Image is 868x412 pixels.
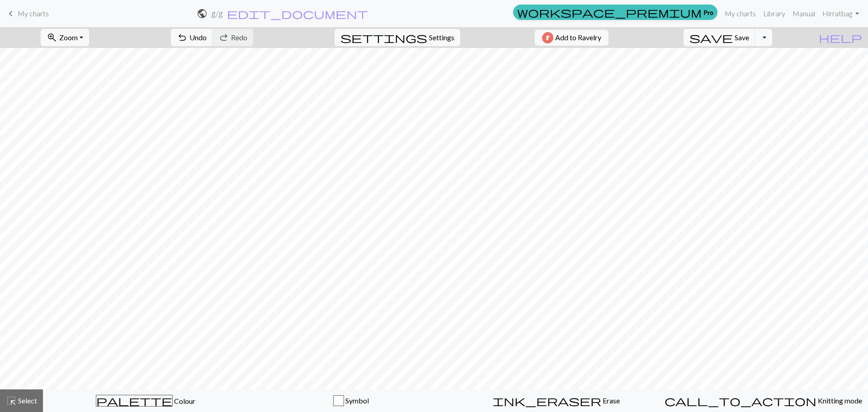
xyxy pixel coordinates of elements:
[41,29,89,46] button: Zoom
[665,394,816,407] span: call_to_action
[17,396,37,405] span: Select
[96,394,172,407] span: palette
[819,5,863,23] a: Hirratbag
[211,8,223,19] h2: g / g
[721,5,759,23] a: My charts
[47,31,57,44] span: zoom_in
[517,6,702,19] span: workspace_premium
[601,396,620,405] span: Erase
[513,5,717,20] a: Pro
[453,389,659,412] button: Erase
[173,397,195,405] span: Colour
[171,29,213,46] button: Undo
[18,9,49,18] span: My charts
[689,31,733,44] span: save
[197,7,208,20] span: public
[535,30,609,46] button: Add to Ravelry
[248,389,453,412] button: Symbol
[335,29,460,46] button: SettingsSettings
[5,7,16,20] span: keyboard_arrow_left
[542,32,553,43] img: Ravelry
[227,7,368,20] span: edit_document
[759,5,789,23] a: Library
[340,32,427,43] i: Settings
[177,31,188,44] span: undo
[789,5,819,23] a: Manual
[735,33,749,42] span: Save
[6,394,17,407] span: highlight_alt
[493,394,601,407] span: ink_eraser
[819,31,862,44] span: help
[816,396,862,405] span: Knitting mode
[429,32,454,43] span: Settings
[344,396,369,405] span: Symbol
[5,6,49,21] a: My charts
[555,32,601,43] span: Add to Ravelry
[659,389,868,412] button: Knitting mode
[684,29,755,46] button: Save
[340,31,427,44] span: settings
[59,33,78,42] span: Zoom
[189,33,207,42] span: Undo
[43,389,248,412] button: Colour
